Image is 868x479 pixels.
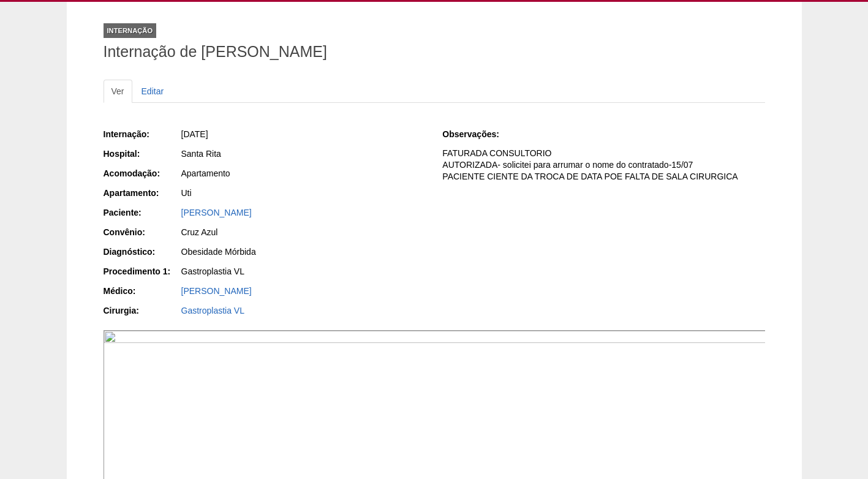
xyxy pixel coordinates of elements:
div: Internação [104,23,157,38]
span: [DATE] [181,129,208,139]
div: Paciente: [104,206,180,219]
a: [PERSON_NAME] [181,208,252,217]
div: Gastroplastia VL [181,265,426,277]
div: Cruz Azul [181,226,426,238]
a: Editar [134,80,172,103]
div: Santa Rita [181,148,426,160]
a: Gastroplastia VL [181,306,245,315]
div: Médico: [104,285,180,297]
div: Procedimento 1: [104,265,180,277]
div: Hospital: [104,148,180,160]
div: Apartamento [181,167,426,179]
div: Internação: [104,128,180,140]
div: Uti [181,187,426,199]
h1: Internação de [PERSON_NAME] [104,44,765,59]
div: Diagnóstico: [104,246,180,258]
div: Apartamento: [104,187,180,199]
a: [PERSON_NAME] [181,286,252,296]
div: Cirurgia: [104,304,180,317]
a: Ver [104,80,132,103]
div: Obesidade Mórbida [181,246,426,258]
div: Acomodação: [104,167,180,179]
div: Convênio: [104,226,180,238]
div: Observações: [442,128,519,140]
p: FATURADA CONSULTORIO AUTORIZADA- solicitei para arrumar o nome do contratado-15/07 PACIENTE CIENT... [442,148,764,183]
